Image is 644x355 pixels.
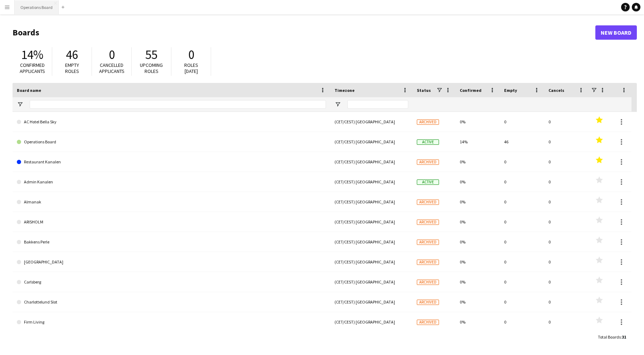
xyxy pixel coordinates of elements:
div: (CET/CEST) [GEOGRAPHIC_DATA] [330,132,413,152]
div: (CET/CEST) [GEOGRAPHIC_DATA] [330,192,413,212]
span: 46 [66,47,78,63]
span: Cancelled applicants [99,62,125,74]
div: 0 [500,292,544,312]
div: (CET/CEST) [GEOGRAPHIC_DATA] [330,292,413,312]
span: Confirmed applicants [20,62,45,74]
div: 0 [500,312,544,332]
span: Roles [DATE] [184,62,198,74]
input: Timezone Filter Input [347,100,408,109]
span: Archived [417,320,439,325]
a: [GEOGRAPHIC_DATA] [17,252,326,272]
div: : [598,330,626,344]
button: Open Filter Menu [17,101,23,108]
div: 0 [544,152,589,172]
span: Upcoming roles [140,62,163,74]
div: 0% [455,192,500,212]
button: Operations Board [15,0,59,14]
a: Bakkens Perle [17,232,326,252]
span: Archived [417,220,439,225]
div: 0 [500,272,544,292]
div: (CET/CEST) [GEOGRAPHIC_DATA] [330,152,413,172]
div: 0 [544,232,589,252]
span: Active [417,139,439,145]
div: 0 [544,312,589,332]
div: 14% [455,132,500,152]
a: Carlsberg [17,272,326,292]
div: 0 [544,172,589,192]
div: 0 [500,112,544,132]
div: (CET/CEST) [GEOGRAPHIC_DATA] [330,112,413,132]
span: Archived [417,119,439,125]
a: Charlottelund Slot [17,292,326,312]
a: Operations Board [17,132,326,152]
div: 0% [455,172,500,192]
span: Archived [417,199,439,205]
div: 0 [544,252,589,272]
a: Admin Kanalen [17,172,326,192]
div: 0% [455,252,500,272]
div: 0% [455,312,500,332]
div: 0 [544,132,589,152]
div: 0% [455,212,500,232]
a: ARISHOLM [17,212,326,232]
div: 0% [455,152,500,172]
div: 0 [544,272,589,292]
span: Archived [417,159,439,165]
div: 0% [455,112,500,132]
span: Active [417,179,439,185]
span: Empty roles [65,62,79,74]
span: Empty [504,88,517,93]
div: 0 [544,212,589,232]
div: 0 [500,172,544,192]
div: 0 [500,212,544,232]
span: 55 [145,47,157,63]
span: Archived [417,300,439,305]
span: 0 [188,47,194,63]
div: (CET/CEST) [GEOGRAPHIC_DATA] [330,252,413,272]
div: 0 [500,252,544,272]
span: 14% [21,47,43,63]
div: 0 [500,152,544,172]
div: 0 [544,112,589,132]
a: New Board [595,25,637,40]
h1: Boards [13,27,595,38]
span: 0 [109,47,115,63]
a: AC Hotel Bella Sky [17,112,326,132]
div: 0% [455,232,500,252]
a: Restaurant Kanalen [17,152,326,172]
div: 0 [500,232,544,252]
span: Board name [17,88,41,93]
span: Cancels [548,88,564,93]
div: 0 [544,192,589,212]
div: (CET/CEST) [GEOGRAPHIC_DATA] [330,312,413,332]
input: Board name Filter Input [30,100,326,109]
span: Total Boards [598,334,621,340]
div: 46 [500,132,544,152]
span: 31 [622,334,626,340]
div: (CET/CEST) [GEOGRAPHIC_DATA] [330,232,413,252]
a: Almanak [17,192,326,212]
div: (CET/CEST) [GEOGRAPHIC_DATA] [330,212,413,232]
div: 0 [544,292,589,312]
div: (CET/CEST) [GEOGRAPHIC_DATA] [330,172,413,192]
span: Archived [417,260,439,265]
span: Archived [417,240,439,245]
span: Archived [417,280,439,285]
div: (CET/CEST) [GEOGRAPHIC_DATA] [330,272,413,292]
span: Timezone [335,88,355,93]
a: Firm Living [17,312,326,332]
span: Status [417,88,431,93]
span: Confirmed [460,88,482,93]
div: 0% [455,272,500,292]
div: 0% [455,292,500,312]
button: Open Filter Menu [335,101,341,108]
div: 0 [500,192,544,212]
